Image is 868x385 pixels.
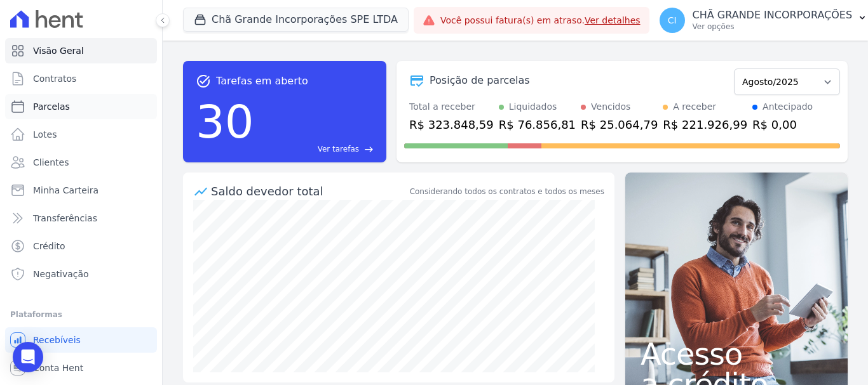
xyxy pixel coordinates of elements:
[409,100,494,114] div: Total a receber
[33,184,98,197] span: Minha Carteira
[499,116,576,133] div: R$ 76.856,81
[410,186,604,197] div: Considerando todos os contratos e todos os meses
[33,72,76,85] span: Contratos
[641,339,832,369] span: Acesso
[673,100,716,114] div: A receber
[763,100,813,114] div: Antecipado
[33,100,70,113] span: Parcelas
[10,307,152,322] div: Plataformas
[5,38,157,63] a: Visão Geral
[33,240,65,252] span: Crédito
[5,122,157,147] a: Lotes
[5,66,157,91] a: Contratos
[5,150,157,175] a: Clientes
[33,44,84,57] span: Visão Geral
[591,100,630,114] div: Vencidos
[259,143,374,155] a: Ver tarefas east
[585,15,641,25] a: Ver detalhes
[196,89,254,155] div: 30
[668,16,677,25] span: CI
[33,268,89,280] span: Negativação
[364,145,374,154] span: east
[509,100,557,114] div: Liquidados
[33,128,57,141] span: Lotes
[196,74,211,89] span: task_alt
[693,22,853,32] p: Ver opções
[693,9,853,22] p: CHÃ GRANDE INCORPORAÇÕES
[5,355,157,381] a: Conta Hent
[183,8,409,32] button: Chã Grande Incorporações SPE LTDA
[13,342,43,372] div: Open Intercom Messenger
[5,178,157,203] a: Minha Carteira
[216,74,308,89] span: Tarefas em aberto
[5,206,157,231] a: Transferências
[663,116,747,133] div: R$ 221.926,99
[33,156,69,169] span: Clientes
[5,261,157,287] a: Negativação
[5,327,157,353] a: Recebíveis
[5,233,157,259] a: Crédito
[318,143,359,155] span: Ver tarefas
[211,183,407,200] div: Saldo devedor total
[33,212,97,225] span: Transferências
[581,116,658,133] div: R$ 25.064,79
[33,334,81,346] span: Recebíveis
[33,362,83,374] span: Conta Hent
[409,116,494,133] div: R$ 323.848,59
[430,73,530,88] div: Posição de parcelas
[5,94,157,119] a: Parcelas
[440,14,641,27] span: Você possui fatura(s) em atraso.
[752,116,813,133] div: R$ 0,00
